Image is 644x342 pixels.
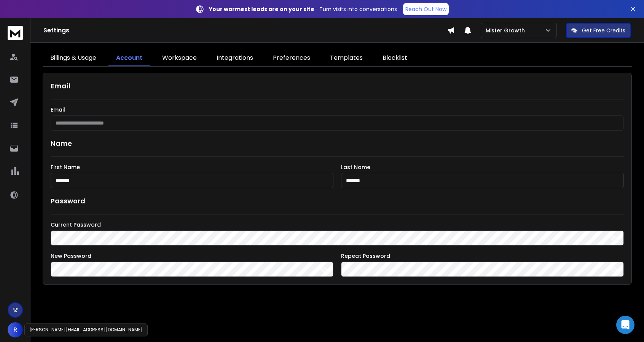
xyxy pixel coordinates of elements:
label: First Name [51,165,333,170]
h1: Password [51,196,85,206]
a: Templates [322,50,370,66]
button: R [8,322,23,337]
label: Email [51,107,624,112]
div: [PERSON_NAME][EMAIL_ADDRESS][DOMAIN_NAME] [24,323,148,336]
div: Open Intercom Messenger [616,316,634,334]
label: Last Name [341,165,624,170]
h1: Email [51,81,624,91]
label: New Password [51,253,333,259]
label: Current Password [51,222,624,227]
a: Account [108,50,150,66]
a: Reach Out Now [403,3,449,15]
a: Workspace [155,50,204,66]
p: Get Free Credits [582,27,625,34]
label: Repeat Password [341,253,624,259]
p: – Turn visits into conversations [209,5,397,13]
a: Billings & Usage [43,50,104,66]
p: Mister Growth [486,27,528,34]
strong: Your warmest leads are on your site [209,5,314,13]
p: Reach Out Now [405,5,446,13]
h1: Settings [43,26,447,35]
a: Preferences [265,50,318,66]
button: Get Free Credits [566,23,631,38]
a: Integrations [209,50,261,66]
h1: Name [51,138,624,149]
img: logo [8,26,23,40]
a: Blocklist [375,50,415,66]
